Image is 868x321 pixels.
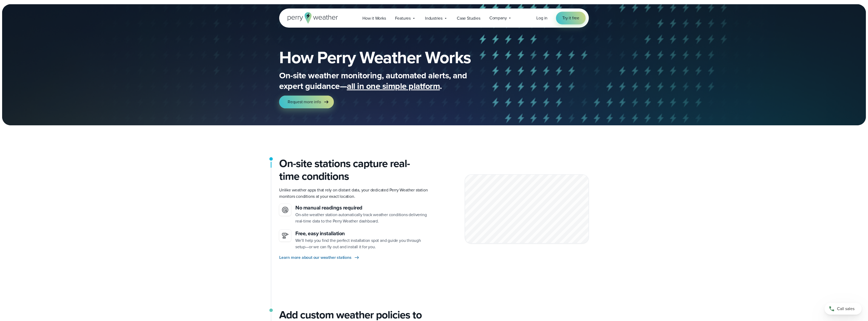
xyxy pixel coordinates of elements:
[362,15,386,22] span: How it Works
[279,254,360,261] a: Learn more about our weather stations
[295,230,430,237] h3: Free, easy installation
[395,15,411,22] span: Features
[288,99,321,105] span: Request more info
[295,204,430,212] h3: No manual readings required
[279,157,430,183] h2: On-site stations capture real-time conditions
[556,12,586,24] a: Try it free
[562,15,579,21] span: Try it free
[425,15,442,22] span: Industries
[825,303,862,315] a: Call sales
[279,254,352,261] span: Learn more about our weather stations
[489,15,507,21] span: Company
[457,15,480,22] span: Case Studies
[295,212,430,224] p: On-site weather station automatically track weather conditions delivering real-time data to the P...
[837,306,854,312] span: Call sales
[358,13,391,24] a: How it Works
[279,49,509,66] h1: How Perry Weather Works
[295,237,430,250] p: We’ll help you find the perfect installation spot and guide you through setup—or we can fly out a...
[279,96,334,108] a: Request more info
[347,80,440,92] span: all in one simple platform
[536,15,547,21] a: Log in
[452,13,485,24] a: Case Studies
[279,187,430,200] p: Unlike weather apps that rely on distant data, your dedicated Perry Weather station monitors cond...
[279,70,491,91] p: On-site weather monitoring, automated alerts, and expert guidance— .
